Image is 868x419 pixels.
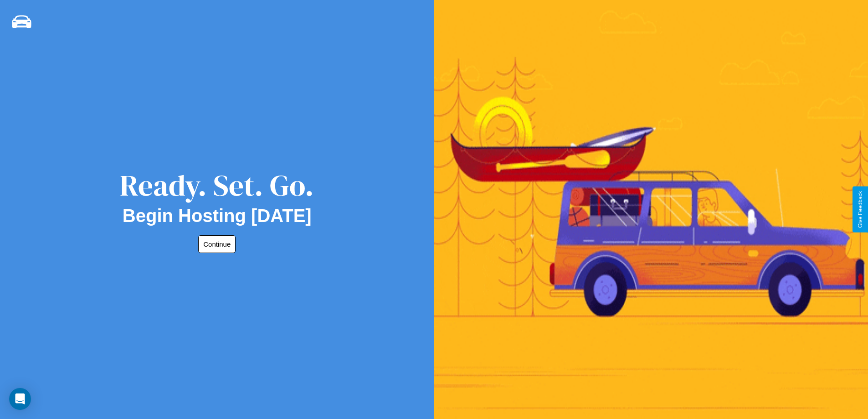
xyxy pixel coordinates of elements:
div: Ready. Set. Go. [120,165,314,206]
div: Give Feedback [857,191,863,228]
h2: Begin Hosting [DATE] [123,206,312,226]
button: Continue [198,235,236,253]
div: Open Intercom Messenger [9,388,31,410]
